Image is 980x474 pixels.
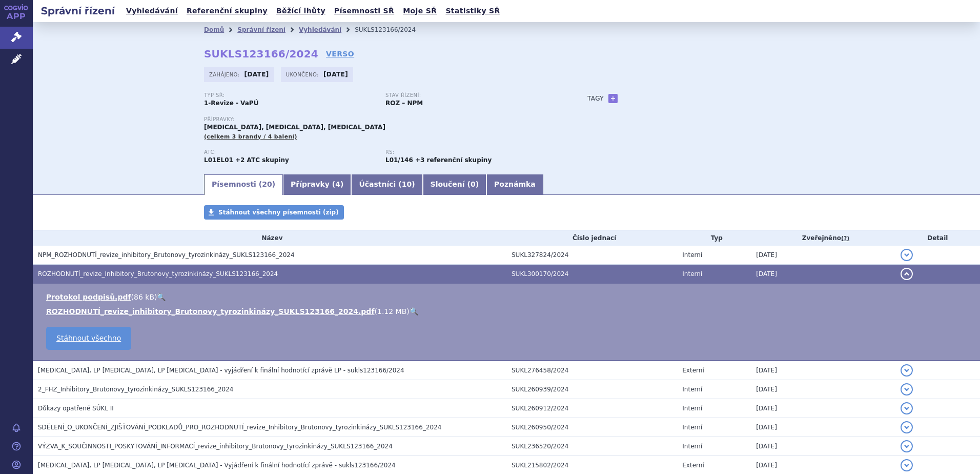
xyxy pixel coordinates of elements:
[38,405,114,412] span: Důkazy opatřené SÚKL II
[38,386,234,393] span: 2_FHZ_Inhibitory_Brutonovy_tyrozinkinázy_SUKLS123166_2024
[423,174,486,195] a: Sloučení (0)
[273,4,329,18] a: Běžící lhůty
[506,265,677,284] td: SUKL300170/2024
[587,92,604,105] h3: Tagy
[38,251,295,259] span: NPM_ROZHODNUTÍ_revize_inhibitory_Brutonovy_tyrozinkinázy_SUKLS123166_2024
[751,399,895,418] td: [DATE]
[385,100,423,107] strong: ROZ – NPM
[46,293,131,301] a: Protokol podpisů.pdf
[901,268,913,280] button: detail
[682,270,702,278] span: Interní
[751,380,895,399] td: [DATE]
[901,440,913,452] button: detail
[204,48,318,60] strong: SUKLS123166/2024
[38,443,393,450] span: VÝZVA_K_SOUČINNOSTI_POSKYTOVÁNÍ_INFORMACÍ_revize_inhibitory_Brutonovy_tyrozinkinázy_SUKLS123166_2024
[204,149,375,155] p: ATC:
[506,418,677,437] td: SUKL260950/2024
[38,367,404,374] span: IMBRUVICA, LP CALQUENCE, LP BRUKINSA - vyjádření k finální hodnotící zprávě LP - sukls123166/2024
[377,307,406,315] span: 1.12 MB
[506,230,677,246] th: Číslo jednací
[237,26,285,33] a: Správní řízení
[46,306,970,317] li: ( )
[385,149,557,155] p: RS:
[682,367,704,374] span: Externí
[33,4,123,18] h2: Správní řízení
[326,49,354,59] a: VERSO
[682,405,702,412] span: Interní
[901,402,913,414] button: detail
[204,26,224,33] a: Domů
[204,116,567,123] p: Přípravky:
[471,180,476,188] span: 0
[506,399,677,418] td: SUKL260912/2024
[682,386,702,393] span: Interní
[38,462,396,469] span: BRUKINSA, LP CALQUENCE, LP IMBRUVICA - Vyjádření k finální hodnotící zprávě - sukls123166/2024
[901,459,913,471] button: detail
[385,156,413,164] strong: akalabrutinib
[46,292,970,302] li: ( )
[335,180,340,188] span: 4
[204,100,258,107] strong: 1-Revize - VaPÚ
[204,124,385,131] span: [MEDICAL_DATA], [MEDICAL_DATA], [MEDICAL_DATA]
[204,133,297,140] span: (celkem 3 brandy / 4 balení)
[262,180,272,188] span: 20
[183,4,271,18] a: Referenční skupiny
[38,270,278,278] span: ROZHODNUTÍ_revize_Inhibitory_Brutonovy_tyrozinkinázy_SUKLS123166_2024
[204,205,344,220] a: Stáhnout všechny písemnosti (zip)
[682,251,702,259] span: Interní
[901,383,913,396] button: detail
[682,462,704,469] span: Externí
[506,437,677,456] td: SUKL236520/2024
[351,174,422,195] a: Účastníci (10)
[751,437,895,456] td: [DATE]
[323,71,348,78] strong: [DATE]
[486,174,543,195] a: Poznámka
[751,246,895,265] td: [DATE]
[355,22,429,37] li: SUKLS123166/2024
[506,361,677,380] td: SUKL276458/2024
[901,249,913,261] button: detail
[244,71,269,78] strong: [DATE]
[506,246,677,265] td: SUKL327824/2024
[608,94,618,103] a: +
[46,327,131,350] a: Stáhnout všechno
[751,418,895,437] td: [DATE]
[209,70,241,78] span: Zahájeno:
[751,230,895,246] th: Zveřejněno
[204,174,283,195] a: Písemnosti (20)
[402,180,412,188] span: 10
[286,70,321,78] span: Ukončeno:
[283,174,351,195] a: Přípravky (4)
[134,293,154,301] span: 86 kB
[506,380,677,399] td: SUKL260939/2024
[33,230,506,246] th: Název
[218,209,339,216] span: Stáhnout všechny písemnosti (zip)
[204,92,375,98] p: Typ SŘ:
[235,156,289,164] strong: +2 ATC skupiny
[895,230,980,246] th: Detail
[841,235,849,242] abbr: (?)
[682,424,702,431] span: Interní
[410,307,418,315] a: 🔍
[901,421,913,433] button: detail
[400,4,440,18] a: Moje SŘ
[46,307,375,315] a: ROZHODNUTÍ_revize_inhibitory_Brutonovy_tyrozinkinázy_SUKLS123166_2024.pdf
[442,4,503,18] a: Statistiky SŘ
[299,26,341,33] a: Vyhledávání
[38,424,441,431] span: SDĚLENÍ_O_UKONČENÍ_ZJIŠŤOVÁNÍ_PODKLADŮ_PRO_ROZHODNUTÍ_revize_Inhibitory_Brutonovy_tyrozinkinázy_S...
[677,230,751,246] th: Typ
[123,4,181,18] a: Vyhledávání
[157,293,166,301] a: 🔍
[901,364,913,377] button: detail
[204,156,233,164] strong: IBRUTINIB
[751,361,895,380] td: [DATE]
[751,265,895,284] td: [DATE]
[331,4,397,18] a: Písemnosti SŘ
[682,443,702,450] span: Interní
[415,156,492,164] strong: +3 referenční skupiny
[385,92,557,98] p: Stav řízení:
